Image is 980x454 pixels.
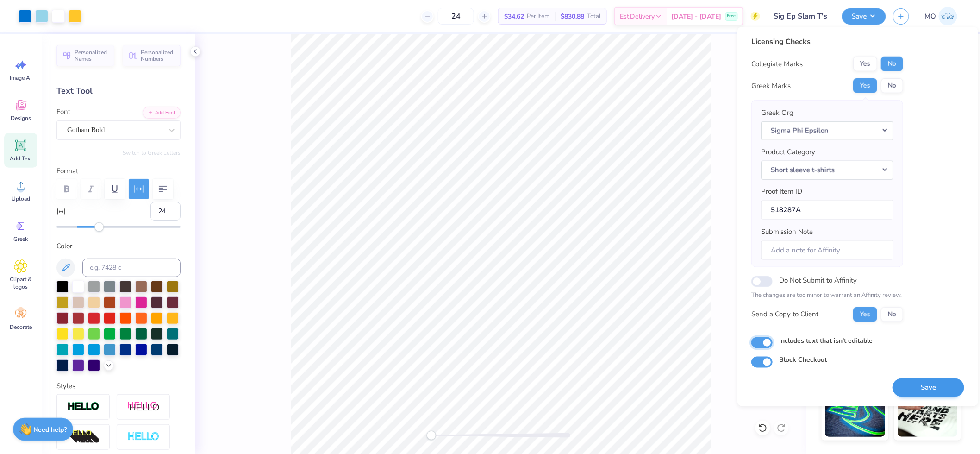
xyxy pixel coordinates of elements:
[123,45,181,66] button: Personalized Numbers
[751,36,903,47] div: Licensing Checks
[767,7,835,25] input: Untitled Design
[921,7,961,25] a: MO
[751,291,903,300] p: The changes are too minor to warrant an Affinity review.
[893,378,964,397] button: Save
[56,107,70,117] label: Font
[853,78,877,93] button: Yes
[779,335,873,345] label: Includes text that isn't editable
[881,307,903,322] button: No
[75,49,109,62] span: Personalized Names
[779,355,827,365] label: Block Checkout
[853,57,877,71] button: Yes
[94,222,104,232] div: Accessibility label
[504,12,524,21] span: $34.62
[751,81,791,91] div: Greek Marks
[12,195,30,202] span: Upload
[587,12,601,21] span: Total
[82,259,181,277] input: e.g. 7428 c
[561,12,584,21] span: $830.88
[56,85,181,97] div: Text Tool
[427,431,436,440] div: Accessibility label
[10,155,32,162] span: Add Text
[761,227,813,237] label: Submission Note
[881,78,903,93] button: No
[761,121,893,140] button: Sigma Phi Epsilon
[56,166,181,177] label: Format
[67,402,100,412] img: Stroke
[761,107,793,118] label: Greek Org
[143,107,181,119] button: Add Font
[10,74,32,82] span: Image AI
[853,307,877,322] button: Yes
[825,391,885,437] img: Glow in the Dark Ink
[881,57,903,71] button: No
[761,240,893,260] input: Add a note for Affinity
[127,401,160,413] img: Shadow
[761,160,893,179] button: Short sleeve t-shirts
[751,59,803,69] div: Collegiate Marks
[727,13,736,19] span: Free
[6,276,36,290] span: Clipart & logos
[939,7,957,25] img: Mirabelle Olis
[751,309,818,320] div: Send a Copy to Client
[127,432,160,442] img: Negative Space
[761,186,802,197] label: Proof Item ID
[925,11,936,22] span: MO
[672,12,722,21] span: [DATE] - [DATE]
[527,12,549,21] span: Per Item
[842,8,886,25] button: Save
[761,147,815,158] label: Product Category
[620,12,655,21] span: Est. Delivery
[123,149,181,157] button: Switch to Greek Letters
[67,430,100,445] img: 3D Illusion
[779,274,857,286] label: Do Not Submit to Affinity
[56,45,114,66] button: Personalized Names
[34,425,67,434] strong: Need help?
[14,235,28,243] span: Greek
[10,323,32,331] span: Decorate
[438,8,474,25] input: – –
[11,114,31,122] span: Designs
[56,381,75,391] label: Styles
[56,241,181,252] label: Color
[898,391,958,437] img: Water based Ink
[141,49,175,62] span: Personalized Numbers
